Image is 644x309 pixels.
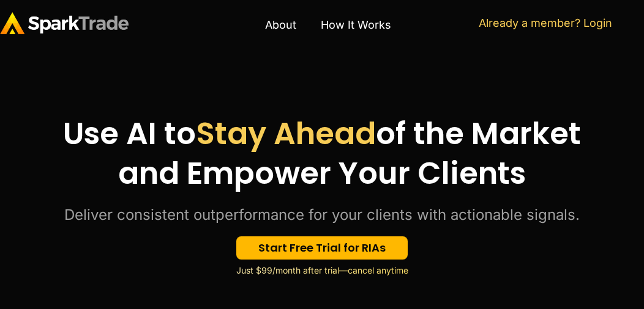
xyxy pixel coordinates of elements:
[309,11,403,39] a: How It Works
[178,11,479,39] nav: Menu
[236,236,408,260] a: Start Free Trial for RIAs
[479,16,612,29] a: Already a member? Login
[196,112,376,155] span: Stay Ahead
[31,205,613,224] p: Deliver consistent outperformance for your clients with actionable signals.
[253,11,309,39] a: About
[31,114,613,193] h2: Use AI to of the Market and Empower Your Clients
[258,242,386,253] span: Start Free Trial for RIAs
